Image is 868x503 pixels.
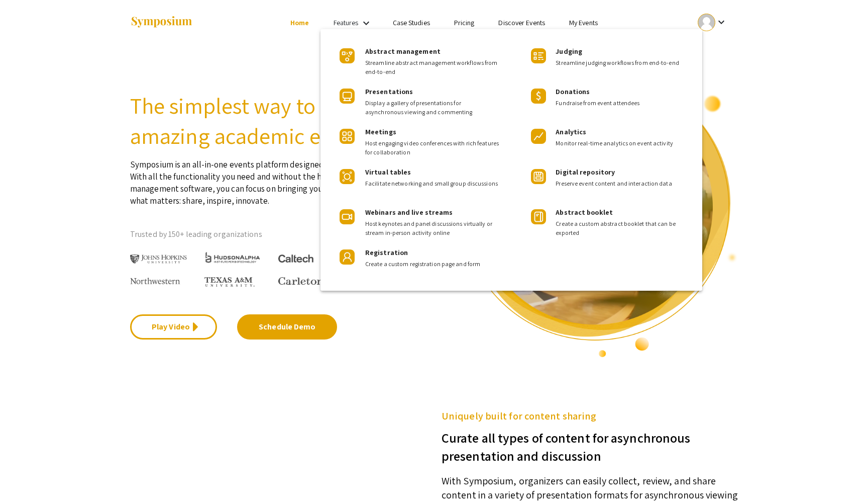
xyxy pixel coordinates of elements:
[365,248,408,257] span: Registration
[340,48,355,63] img: Product Icon
[365,139,500,157] span: Host engaging video conferences with rich features for collaboration
[340,169,355,184] img: Product Icon
[365,47,441,56] span: Abstract management
[340,209,355,224] img: Product Icon
[365,260,500,269] span: Create a custom registration page and form
[531,129,546,144] img: Product Icon
[556,139,687,148] span: Monitor real-time analytics on event activity
[556,99,687,108] span: Fundraise from event attendees
[365,179,500,188] span: Facilitate networking and small group discussions
[531,89,546,104] img: Product Icon
[556,179,687,188] span: Preserve event content and interaction data
[531,169,546,184] img: Product Icon
[365,167,411,177] span: Virtual tables
[556,127,586,136] span: Analytics
[365,87,413,96] span: Presentations
[556,208,613,217] span: Abstract booklet
[365,219,500,237] span: Host keynotes and panel discussions virtually or stream in-person activity online
[365,127,396,136] span: Meetings
[340,129,355,144] img: Product Icon
[531,209,546,224] img: Product Icon
[340,249,355,265] img: Product Icon
[531,48,546,63] img: Product Icon
[340,89,355,104] img: Product Icon
[365,99,500,117] span: Display a gallery of presentations for asynchronous viewing and commenting
[556,219,687,237] span: Create a custom abstract booklet that can be exported
[556,87,590,96] span: Donations
[365,208,453,217] span: Webinars and live streams
[556,167,615,177] span: Digital repository
[365,58,500,76] span: Streamline abstract management workflows from end-to-end
[556,47,582,56] span: Judging
[556,58,687,67] span: Streamline judging workflows from end-to-end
